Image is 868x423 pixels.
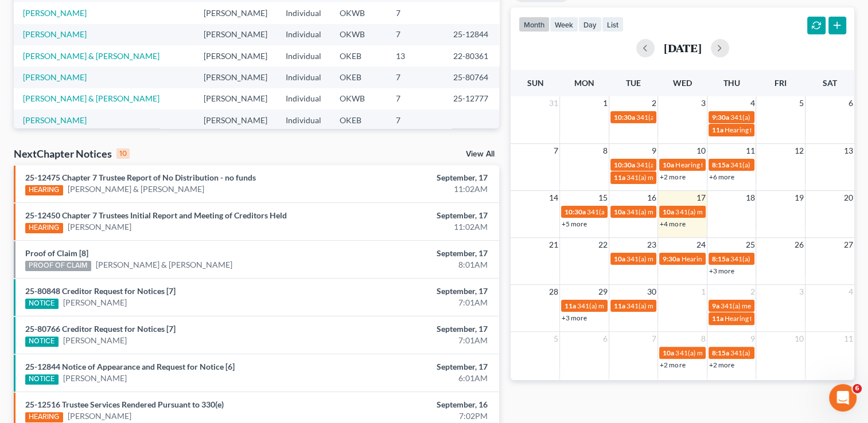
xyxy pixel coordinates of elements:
span: 4 [847,285,854,299]
td: OKWB [330,2,387,23]
a: +2 more [709,361,734,369]
td: [PERSON_NAME] [194,24,277,45]
a: [PERSON_NAME] [68,221,131,233]
button: week [550,17,578,32]
span: 341(a) meeting for [PERSON_NAME] [675,348,786,357]
span: Hearing for [PERSON_NAME] [675,160,765,169]
span: 8:15a [712,348,729,357]
div: September, 16 [341,399,488,410]
div: NextChapter Notices [14,147,130,160]
span: 13 [843,144,854,158]
button: month [519,17,550,32]
td: 7 [387,66,444,88]
a: +4 more [660,220,685,228]
a: [PERSON_NAME] [63,373,127,384]
a: [PERSON_NAME] & [PERSON_NAME] [23,93,159,103]
div: HEARING [25,412,63,422]
span: 8 [602,144,609,158]
span: 341(a) meeting for [PERSON_NAME] & [PERSON_NAME] [626,173,798,182]
span: 10:30a [565,207,586,216]
td: [PERSON_NAME] [194,109,277,131]
a: 25-80766 Creditor Request for Notices [7] [25,324,176,334]
a: [PERSON_NAME] [63,335,127,346]
a: [PERSON_NAME] [23,8,87,18]
span: 18 [744,191,756,205]
td: [PERSON_NAME] [194,88,277,109]
div: NOTICE [25,299,59,309]
div: 7:02PM [341,410,488,422]
div: 7:01AM [341,335,488,346]
td: Individual [277,2,330,23]
span: 10 [793,332,805,346]
span: 341(a) meeting for [PERSON_NAME] [675,207,786,216]
span: 341(a) meeting for [PERSON_NAME] [730,254,841,263]
span: 10a [663,160,674,169]
span: 6 [847,96,854,110]
span: 10a [614,254,625,263]
td: 25-12844 [444,24,499,45]
a: Proof of Claim [8] [25,248,88,258]
span: 4 [749,96,756,110]
span: 6 [602,332,609,346]
iframe: Intercom live chat [829,384,857,412]
td: 25-80764 [444,66,499,88]
span: 27 [843,238,854,252]
span: Fri [774,78,787,88]
span: 16 [646,191,657,205]
span: 2 [651,96,657,110]
div: NOTICE [25,336,59,347]
td: 7 [387,88,444,109]
td: [PERSON_NAME] [194,45,277,66]
span: 8:15a [712,160,729,169]
td: 7 [387,2,444,23]
td: 7 [387,24,444,45]
button: list [602,17,624,32]
span: Hearing for [PERSON_NAME] [725,314,814,323]
span: 28 [548,285,559,299]
span: 20 [843,191,854,205]
span: 1 [700,285,707,299]
span: 11a [614,173,625,182]
span: 23 [646,238,657,252]
span: 5 [798,96,805,110]
span: 11a [712,314,723,323]
td: Individual [277,66,330,88]
td: 25-12777 [444,88,499,109]
div: HEARING [25,185,63,195]
span: Wed [673,78,692,88]
span: 1 [602,96,609,110]
span: 341(a) meeting for [PERSON_NAME] [636,160,747,169]
span: 12 [793,144,805,158]
div: September, 17 [341,248,488,259]
span: 341(a) meeting for [PERSON_NAME] [721,301,831,310]
span: 31 [548,96,559,110]
span: 341(a) meeting for [PERSON_NAME] [636,113,747,122]
span: 24 [695,238,707,252]
div: 6:01AM [341,373,488,384]
span: 6 [853,384,862,393]
div: 10 [116,148,130,159]
td: [PERSON_NAME] [194,2,277,23]
span: 9 [651,144,657,158]
span: 10a [614,207,625,216]
span: 11 [744,144,756,158]
span: 11a [614,301,625,310]
span: 15 [597,191,609,205]
a: 25-80848 Creditor Request for Notices [7] [25,286,176,296]
span: 22 [597,238,609,252]
div: HEARING [25,223,63,233]
a: 25-12844 Notice of Appearance and Request for Notice [6] [25,362,235,371]
a: [PERSON_NAME] [68,410,131,422]
div: PROOF OF CLAIM [25,261,91,271]
span: 10a [663,348,674,357]
td: OKWB [330,88,387,109]
a: +3 more [562,314,587,322]
span: 3 [798,285,805,299]
span: 341(a) meeting for [PERSON_NAME] [587,207,698,216]
span: Mon [574,78,594,88]
span: Sat [823,78,837,88]
a: [PERSON_NAME] [63,297,127,308]
span: 10:30a [614,113,635,122]
span: 10:30a [614,160,635,169]
span: 30 [646,285,657,299]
